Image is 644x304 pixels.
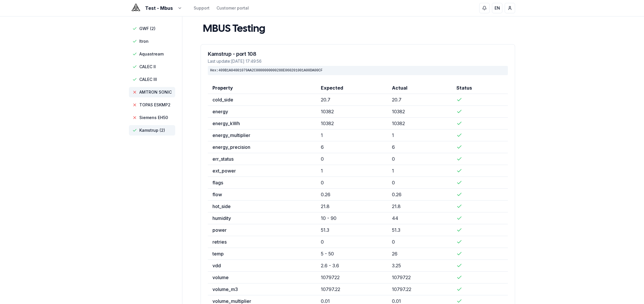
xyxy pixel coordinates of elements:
td: energy [208,106,316,118]
td: 44 [387,212,452,224]
td: 10382 [316,106,387,118]
span: Kamstrup (2) [139,127,165,133]
div: Last update: [DATE] 17:49:56 [208,58,508,64]
th: Status [452,82,508,94]
td: volume_m3 [208,283,316,295]
span: Aquastream [139,51,164,57]
td: 0 [387,236,452,248]
td: energy_precision [208,141,316,153]
h1: MBUS Testing [203,23,265,35]
td: 0 [316,177,387,189]
td: 0.26 [387,189,452,201]
td: 21.8 [387,201,452,212]
th: Expected [316,82,387,94]
td: 0 [387,153,452,165]
td: 0.26 [316,189,387,201]
td: 1 [316,165,387,177]
td: ext_power [208,165,316,177]
span: GWF (2) [139,26,156,31]
td: 1 [387,165,452,177]
span: TOPAS ESKMP2 [139,102,171,108]
td: hot_side [208,201,316,212]
td: 10382 [387,106,452,118]
td: 0 [316,236,387,248]
span: CALEC II [139,64,156,70]
span: Test - Mbus [145,5,173,12]
td: retries [208,236,316,248]
span: Itron [139,38,149,44]
span: CALEC III [139,77,157,82]
td: vdd [208,260,316,272]
img: Evoly Logo [129,1,143,15]
td: flags [208,177,316,189]
span: EN [495,5,500,11]
button: EN [492,3,502,13]
a: Support [194,5,210,11]
th: Actual [387,82,452,94]
td: 1079722 [387,272,452,283]
td: 51.3 [387,224,452,236]
td: 6 [316,141,387,153]
td: 26 [387,248,452,260]
td: 1 [316,129,387,141]
td: 20.7 [387,94,452,106]
td: energy_multiplier [208,129,316,141]
td: 10382 [316,118,387,129]
td: 20.7 [316,94,387,106]
td: err_status [208,153,316,165]
td: volume [208,272,316,283]
td: cold_side [208,94,316,106]
td: 3.25 [387,260,452,272]
button: Test - Mbus [129,5,182,12]
td: 0 [316,153,387,165]
td: 1 [387,129,452,141]
span: AMTRON SONIC [139,89,172,95]
td: 51.3 [316,224,387,236]
td: 10 - 90 [316,212,387,224]
a: Customer portal [216,5,249,11]
td: 1079722 [316,272,387,283]
td: power [208,224,316,236]
div: Hex: 409B1A04001079AA2C0000000000288E060201001A00DA00CF [208,66,508,75]
td: 10797.22 [387,283,452,295]
td: humidity [208,212,316,224]
td: temp [208,248,316,260]
td: 10797.22 [316,283,387,295]
td: 6 [387,141,452,153]
td: 10382 [387,118,452,129]
h3: Kamstrup - port 108 [208,51,508,57]
td: energy_kWh [208,118,316,129]
td: 0 [387,177,452,189]
th: Property [208,82,316,94]
td: flow [208,189,316,201]
span: Siemens EH50 [139,115,168,121]
td: 21.8 [316,201,387,212]
td: 5 - 50 [316,248,387,260]
td: 2.6 - 3.6 [316,260,387,272]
